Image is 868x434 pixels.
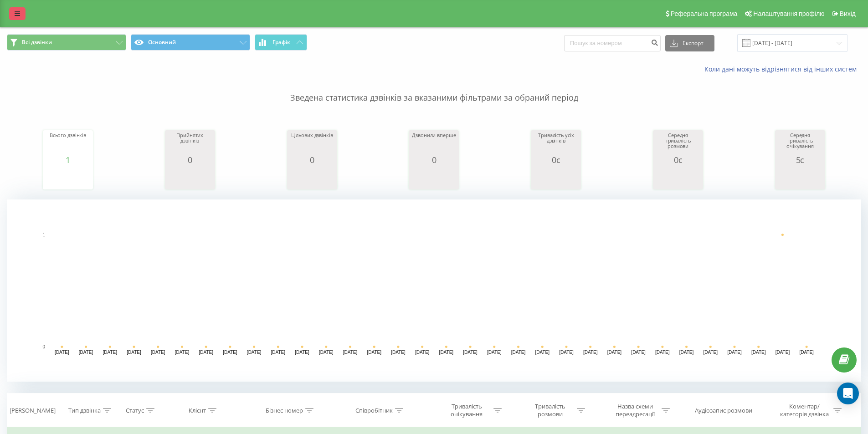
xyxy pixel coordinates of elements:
text: [DATE] [487,350,502,355]
div: Тривалість розмови [526,403,575,418]
text: [DATE] [535,350,550,355]
div: Тип дзвінка [68,407,101,414]
span: Всі дзвінки [22,39,52,46]
svg: A chart. [167,164,213,192]
svg: A chart. [45,164,91,192]
text: [DATE] [439,350,454,355]
svg: A chart. [777,164,823,192]
div: Статус [126,407,144,414]
text: [DATE] [463,350,478,355]
span: Вихід [840,10,856,17]
div: Цільових дзвінків [289,133,335,155]
div: Всього дзвінків [45,133,91,155]
text: [DATE] [751,350,766,355]
text: [DATE] [367,350,381,355]
button: Всі дзвінки [7,34,126,51]
svg: A chart. [411,164,457,192]
div: 0с [655,155,701,164]
text: [DATE] [175,350,190,355]
div: 0 [167,155,213,164]
text: [DATE] [679,350,694,355]
div: Open Intercom Messenger [837,383,859,404]
text: [DATE] [79,350,93,355]
svg: A chart. [533,164,579,192]
div: Співробітник [355,407,393,414]
svg: A chart. [655,164,701,192]
text: [DATE] [607,350,622,355]
div: Назва схеми переадресації [611,403,659,418]
button: Графік [255,34,307,51]
text: [DATE] [511,350,526,355]
text: [DATE] [583,350,598,355]
svg: A chart. [289,164,335,192]
text: [DATE] [247,350,262,355]
text: [DATE] [271,350,286,355]
div: 0 [289,155,335,164]
text: [DATE] [776,350,790,355]
button: Основний [131,34,250,51]
text: [DATE] [415,350,430,355]
div: Бізнес номер [266,407,303,414]
text: [DATE] [343,350,358,355]
text: [DATE] [655,350,670,355]
text: [DATE] [151,350,165,355]
text: [DATE] [559,350,574,355]
button: Експорт [665,35,714,51]
a: Коли дані можуть відрізнятися вiд інших систем [704,65,861,73]
text: [DATE] [727,350,742,355]
div: 1 [45,155,91,164]
div: 0с [533,155,579,164]
text: [DATE] [223,350,237,355]
svg: A chart. [7,199,861,382]
text: [DATE] [799,350,814,355]
div: Дзвонили вперше [411,133,457,155]
input: Пошук за номером [564,35,661,51]
div: Клієнт [189,407,206,414]
text: [DATE] [704,350,718,355]
div: Середня тривалість розмови [655,133,701,155]
span: Налаштування профілю [753,10,824,17]
div: Аудіозапис розмови [695,407,752,414]
text: [DATE] [127,350,141,355]
text: [DATE] [199,350,213,355]
div: 5с [777,155,823,164]
text: [DATE] [103,350,118,355]
div: Тривалість усіх дзвінків [533,133,579,155]
div: Середня тривалість очікування [777,133,823,155]
div: Тривалість очікування [442,403,491,418]
text: 0 [42,344,45,349]
text: 1 [42,232,45,237]
span: Графік [272,39,290,46]
text: [DATE] [391,350,406,355]
div: [PERSON_NAME] [10,407,56,414]
text: [DATE] [631,350,646,355]
text: [DATE] [319,350,334,355]
p: Зведена статистика дзвінків за вказаними фільтрами за обраний період [7,74,861,104]
div: Коментар/категорія дзвінка [778,403,831,418]
text: [DATE] [55,350,69,355]
span: Реферальна програма [671,10,738,17]
div: 0 [411,155,457,164]
text: [DATE] [295,350,309,355]
div: Прийнятих дзвінків [167,133,213,155]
